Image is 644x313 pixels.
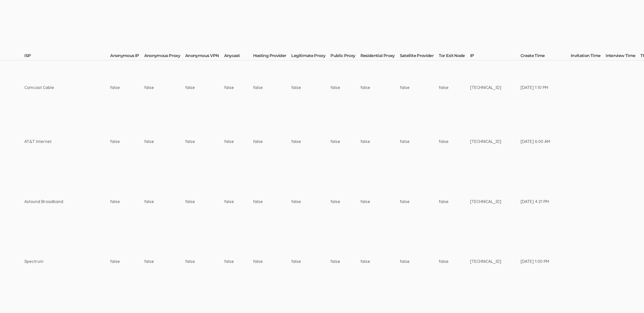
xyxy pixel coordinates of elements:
[253,60,292,115] td: false
[400,53,439,60] th: Satellite Provider
[110,60,144,115] td: false
[144,60,185,115] td: false
[291,115,330,169] td: false
[110,53,144,60] th: Anonymous IP
[291,53,330,60] th: Legitimate Proxy
[144,169,185,234] td: false
[224,53,253,60] th: Anycast
[400,115,439,169] td: false
[521,259,552,264] div: [DATE] 1:00 PM
[470,60,521,115] td: [TECHNICAL_ID]
[144,234,185,289] td: false
[144,115,185,169] td: false
[606,53,640,60] th: Interview Time
[521,139,552,144] div: [DATE] 6:00 AM
[24,115,110,169] td: AT&T Internet
[24,60,110,115] td: Comcast Cable
[224,115,253,169] td: false
[470,234,521,289] td: [TECHNICAL_ID]
[253,169,292,234] td: false
[291,234,330,289] td: false
[185,53,224,60] th: Anonymous VPN
[470,169,521,234] td: [TECHNICAL_ID]
[571,53,606,60] th: Invitation Time
[330,60,360,115] td: false
[185,60,224,115] td: false
[253,115,292,169] td: false
[521,85,552,91] div: [DATE] 1:10 PM
[24,169,110,234] td: Astound Broadband
[360,169,400,234] td: false
[439,53,470,60] th: Tor Exit Node
[439,234,470,289] td: false
[521,53,571,60] th: Create Time
[470,115,521,169] td: [TECHNICAL_ID]
[439,169,470,234] td: false
[360,234,400,289] td: false
[360,115,400,169] td: false
[185,115,224,169] td: false
[291,169,330,234] td: false
[224,60,253,115] td: false
[330,53,360,60] th: Public Proxy
[24,234,110,289] td: Spectrum
[400,60,439,115] td: false
[330,234,360,289] td: false
[360,60,400,115] td: false
[144,53,185,60] th: Anonymous Proxy
[400,169,439,234] td: false
[439,115,470,169] td: false
[185,169,224,234] td: false
[330,169,360,234] td: false
[291,60,330,115] td: false
[470,53,521,60] th: IP
[521,199,552,205] div: [DATE] 4:21 PM
[330,115,360,169] td: false
[400,234,439,289] td: false
[618,288,644,313] iframe: Chat Widget
[110,115,144,169] td: false
[185,234,224,289] td: false
[24,53,110,60] th: ISP
[110,234,144,289] td: false
[224,169,253,234] td: false
[110,169,144,234] td: false
[439,60,470,115] td: false
[360,53,400,60] th: Residential Proxy
[253,234,292,289] td: false
[253,53,292,60] th: Hosting Provider
[224,234,253,289] td: false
